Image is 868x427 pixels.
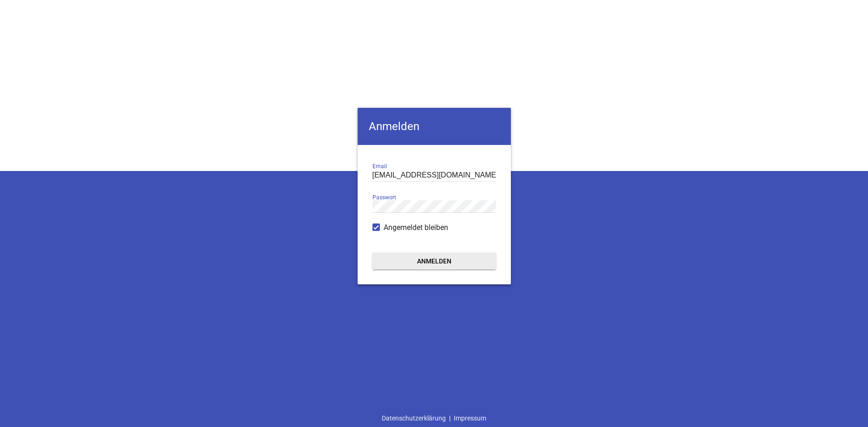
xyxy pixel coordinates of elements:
div: | [379,409,489,427]
button: Anmelden [372,253,496,269]
a: Datenschutzerklärung [379,409,449,427]
span: Angemeldet bleiben [384,222,448,233]
h4: Anmelden [358,108,511,145]
a: Impressum [450,409,489,427]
